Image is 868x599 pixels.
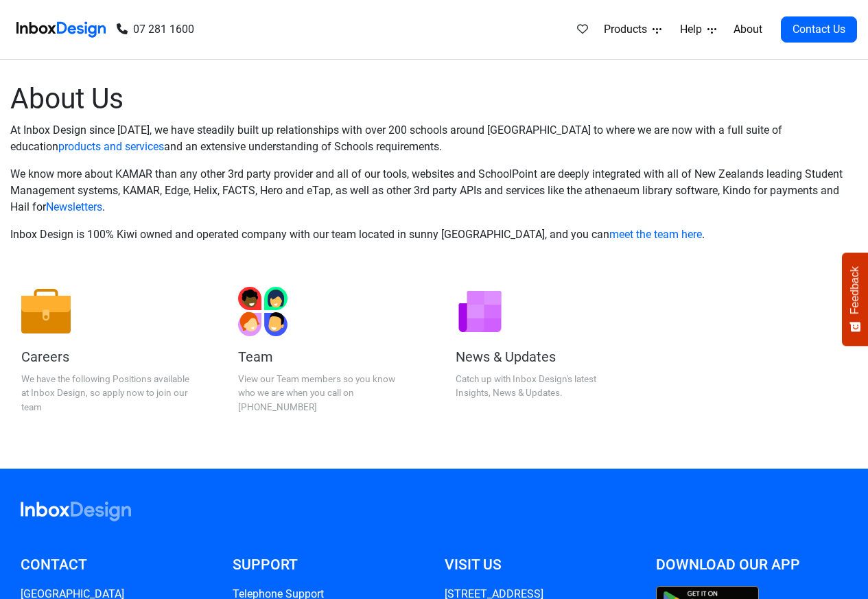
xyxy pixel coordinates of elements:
h5: Contact [21,554,212,575]
img: 2022_01_12_icon_newsletter.svg [456,287,505,336]
a: Team View our Team members so you know who we are when you call on [PHONE_NUMBER] [227,276,423,425]
img: logo_inboxdesign_white.svg [21,502,131,521]
a: meet the team here [624,228,724,241]
heading: About Us [10,82,858,117]
span: Products [600,21,649,38]
a: products and services [60,140,167,153]
h5: Careers [21,347,196,366]
div: View our Team members so you know who we are when you call on [PHONE_NUMBER] [238,372,412,414]
a: About [726,16,764,43]
a: Contact Us [779,16,857,43]
img: 2022_01_13_icon_team.svg [238,287,288,336]
span: Feedback [849,266,861,314]
img: 2022_01_13_icon_job.svg [21,287,71,336]
p: At Inbox Design since [DATE], we have steadily built up relationships with over 200 schools aroun... [10,122,858,155]
h5: Support [233,554,424,575]
div: We have the following Positions available at Inbox Design, so apply now to join our team [21,372,196,414]
a: Help [671,16,718,43]
div: Catch up with Inbox Design's latest Insights, News & Updates. [456,372,630,400]
a: 07 281 1600 [117,21,191,38]
button: Feedback - Show survey [842,252,868,346]
h5: News & Updates [456,347,630,366]
h5: Team [238,347,412,366]
a: News & Updates Catch up with Inbox Design's latest Insights, News & Updates. [445,276,641,425]
a: Products [595,16,664,43]
a: Careers We have the following Positions available at Inbox Design, so apply now to join our team [10,276,207,425]
span: Help [677,21,704,38]
a: Newsletters [46,200,104,213]
h5: Download our App [656,554,847,575]
p: Inbox Design is 100% Kiwi owned and operated company with our team located in sunny [GEOGRAPHIC_D... [10,226,858,243]
p: We know more about KAMAR than any other 3rd party provider and all of our tools, websites and Sch... [10,166,858,215]
h5: Visit us [445,554,636,575]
